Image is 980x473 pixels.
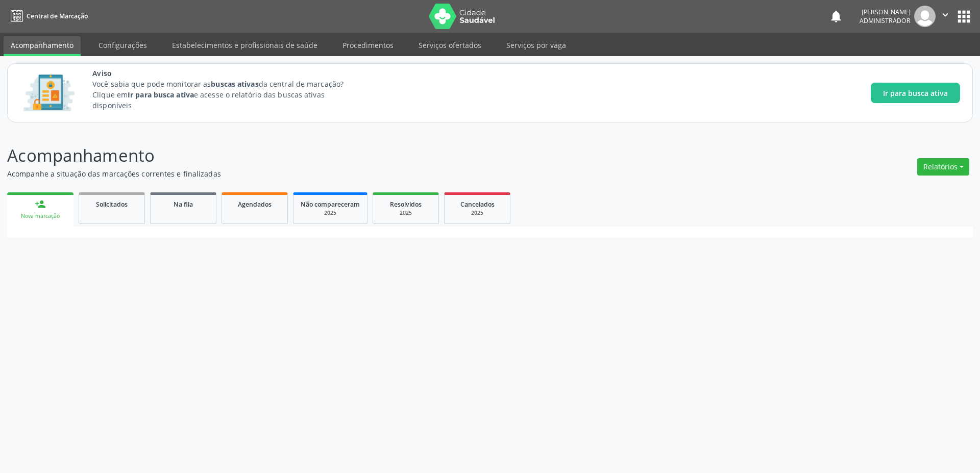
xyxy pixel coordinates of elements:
button: notifications [829,9,843,23]
button:  [936,6,955,27]
button: Relatórios [917,158,969,176]
a: Acompanhamento [4,36,81,56]
a: Serviços ofertados [411,36,488,54]
a: Estabelecimentos e profissionais de saúde [165,36,325,54]
p: Você sabia que pode monitorar as da central de marcação? Clique em e acesse o relatório das busca... [92,79,362,111]
span: Administrador [860,16,911,25]
span: Ir para busca ativa [883,88,948,98]
a: Central de Marcação [7,8,88,24]
span: Cancelados [460,200,495,209]
p: Acompanhamento [7,143,683,168]
i:  [940,9,951,20]
span: Não compareceram [301,200,360,209]
div: 2025 [301,209,360,217]
div: person_add [35,198,46,210]
strong: Ir para busca ativa [128,90,194,99]
span: Resolvidos [390,200,422,209]
a: Serviços por vaga [499,36,573,54]
div: 2025 [452,209,503,217]
span: Solicitados [96,200,128,209]
img: img [914,6,936,27]
a: Procedimentos [335,36,401,54]
span: Aviso [92,68,362,79]
a: Configurações [91,36,154,54]
div: Nova marcação [14,212,66,220]
div: [PERSON_NAME] [860,8,911,16]
strong: buscas ativas [211,79,258,89]
span: Agendados [238,200,272,209]
button: Ir para busca ativa [871,83,960,103]
span: Central de Marcação [27,12,88,20]
img: Imagem de CalloutCard [20,70,78,116]
div: 2025 [380,209,431,217]
span: Na fila [174,200,193,209]
button: apps [955,8,973,26]
p: Acompanhe a situação das marcações correntes e finalizadas [7,168,683,179]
